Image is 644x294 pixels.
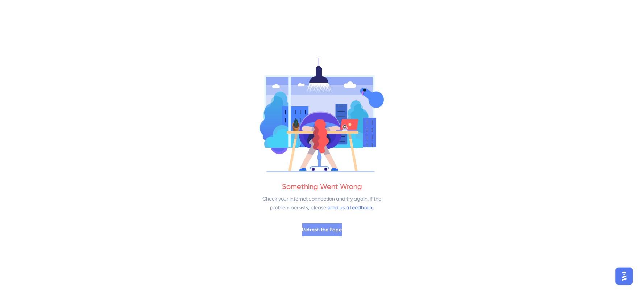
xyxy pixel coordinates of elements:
[302,223,342,236] button: Refresh the Page
[327,205,374,210] a: send us a feedback.
[302,226,342,234] span: Refresh the Page
[614,265,635,287] iframe: UserGuiding AI Assistant Launcher
[282,181,362,192] div: Something Went Wrong
[259,194,386,212] div: Check your internet connection and try again. If the problem persists, please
